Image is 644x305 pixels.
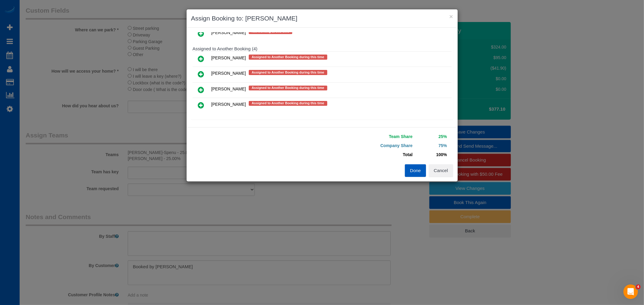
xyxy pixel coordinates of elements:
h4: Assigned to Another Booking (4) [193,46,452,52]
h3: Assign Booking to: [PERSON_NAME] [191,14,453,23]
span: [PERSON_NAME] [211,102,246,107]
span: [PERSON_NAME] [211,71,246,76]
span: [PERSON_NAME] [211,86,246,91]
td: Total [327,150,414,159]
td: Team Share [327,132,414,141]
span: Assigned to Another Booking during this time [249,101,327,106]
span: [PERSON_NAME] [211,56,246,61]
span: Assigned to Another Booking during this time [249,70,327,75]
span: Assigned to Another Booking during this time [249,55,327,59]
button: × [449,13,453,20]
span: [PERSON_NAME] [211,30,246,35]
iframe: Intercom live chat [623,285,638,299]
button: Done [405,164,426,177]
span: 4 [636,285,641,289]
td: 25% [414,132,449,141]
span: Assigned to Another Booking during this time [249,86,327,90]
td: 100% [414,150,449,159]
td: Company Share [327,141,414,150]
td: 75% [414,141,449,150]
button: Cancel [429,164,453,177]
